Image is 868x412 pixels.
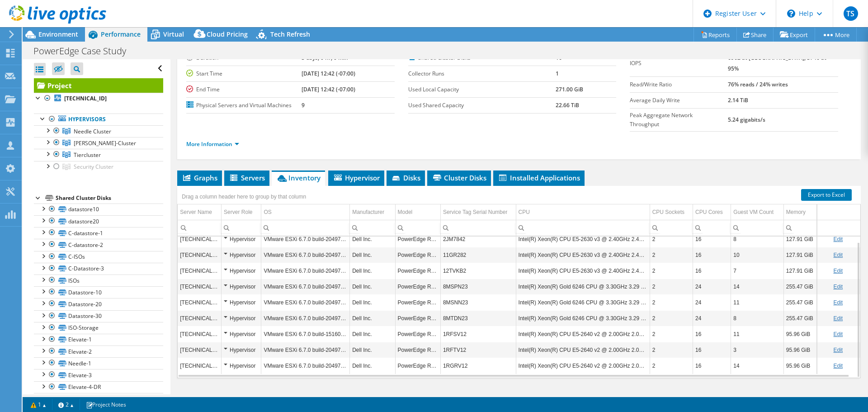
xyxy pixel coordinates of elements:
span: Hypervisor [333,173,380,182]
div: Hypervisor [224,313,259,324]
td: Column CPU Sockets, Value 2 [650,279,693,294]
td: Column CPU Cores, Value 16 [693,358,731,374]
td: Column Manufacturer, Value Dell Inc. [350,310,395,326]
b: 271.00 GiB [556,85,583,93]
b: 5.24 gigabits/s [728,116,765,123]
td: Column Server Role, Value Hypervisor [222,310,261,326]
td: Column CPU Cores, Value 16 [693,247,731,263]
td: CPU Column [516,204,650,220]
td: Column Manufacturer, Value Dell Inc. [350,263,395,279]
div: OS [264,207,271,218]
div: CPU [519,207,530,218]
td: Column Memory, Value 255.47 GiB [783,294,816,310]
b: 3 days, 0 hr, 0 min [302,54,348,62]
td: Column Service Tag Serial Number, Value 1RFSV12 [440,326,516,342]
td: Column Memory, Value 255.47 GiB [783,279,816,294]
td: Column OS, Value VMware ESXi 6.7.0 build-20497097 [261,231,350,247]
td: Column Manufacturer, Value Dell Inc. [350,279,395,294]
label: Collector Runs [408,69,556,78]
td: Column Model, Filter cell [395,220,440,236]
td: Column Server Role, Value Hypervisor [222,294,261,310]
td: Column OS, Value VMware ESXi 6.7.0 build-20497097 [261,263,350,279]
a: Needle-1 [34,357,163,369]
div: Memory [786,207,806,218]
a: [TECHNICAL_ID] [34,93,163,104]
td: Column Memory, Filter cell [783,220,816,236]
td: Column Server Role, Value Hypervisor [222,342,261,358]
div: Data grid [177,186,861,378]
a: Reports [693,28,737,42]
div: Hypervisor [224,234,259,245]
span: Cloud Pricing [207,30,248,38]
td: Column Server Name, Value 10.32.22.93 [178,326,221,342]
span: Tech Refresh [270,30,310,38]
a: Edit [833,299,843,306]
a: Taylor-Cluster [34,137,163,149]
td: Server Name Column [178,204,221,220]
td: Column Server Name, Value 10.32.22.92 [178,358,221,374]
b: 22.66 TiB [556,101,579,109]
td: Column CPU, Value Intel(R) Xeon(R) Gold 6246 CPU @ 3.30GHz 3.29 GHz [516,279,650,294]
td: Column Manufacturer, Filter cell [350,220,395,236]
td: Column CPU, Value Intel(R) Xeon(R) CPU E5-2640 v2 @ 2.00GHz 2.00 GHz [516,326,650,342]
td: Manufacturer Column [350,204,395,220]
a: C-datastore-2 [34,239,163,251]
div: Guest VM Count [733,207,774,218]
td: Column Model, Value PowerEdge R640 [395,279,440,294]
td: Column Guest VM Count, Value 11 [731,326,783,342]
td: Column CPU Cores, Value 24 [693,294,731,310]
td: Column Guest VM Count, Value 7 [731,263,783,279]
div: Hypervisor [224,329,259,340]
td: Column CPU Sockets, Value 2 [650,294,693,310]
td: Column CPU Sockets, Value 2 [650,247,693,263]
td: Column Guest VM Count, Value 8 [731,231,783,247]
b: 6962 at [GEOGRAPHIC_DATA], 3746 at 95% [728,54,826,72]
td: Column Service Tag Serial Number, Value 1RGRV12 [440,358,516,374]
span: [PERSON_NAME]-Cluster [74,139,136,147]
td: Column OS, Value VMware ESXi 6.7.0 build-20497097 [261,310,350,326]
td: Column Guest VM Count, Value 8 [731,310,783,326]
a: 2 [52,399,80,410]
td: CPU Cores Column [693,204,731,220]
td: Column CPU Sockets, Value 2 [650,358,693,374]
b: 76% reads / 24% writes [728,81,788,88]
td: Column Model, Value PowerEdge R640 [395,310,440,326]
span: Tiercluster [74,151,101,159]
div: Hypervisor [224,360,259,371]
span: Cluster Disks [432,173,486,182]
td: Column Model, Value PowerEdge R620 [395,326,440,342]
td: CPU Sockets Column [650,204,693,220]
td: Column CPU Cores, Value 16 [693,326,731,342]
td: Column OS, Value VMware ESXi 6.7.0 build-15160138 [261,326,350,342]
td: Column OS, Value VMware ESXi 6.7.0 build-20497097 [261,342,350,358]
a: Tiercluster [34,149,163,161]
a: datastore10 [34,204,163,215]
td: Column CPU Sockets, Value 2 [650,263,693,279]
a: Edit [833,347,843,353]
a: C-datastore-1 [34,227,163,239]
td: Column CPU Sockets, Filter cell [650,220,693,236]
td: Model Column [395,204,440,220]
a: datastore20 [34,215,163,227]
a: Datastore-20 [34,298,163,310]
td: Server Role Column [222,204,261,220]
td: Column Server Name, Value 10.32.14.22 [178,294,221,310]
div: Drag a column header here to group by that column [179,190,308,203]
a: Share [736,28,774,42]
td: Column Service Tag Serial Number, Filter cell [440,220,516,236]
td: Column CPU, Filter cell [516,220,650,236]
a: Edit [833,331,843,337]
td: Column Server Name, Value 10.32.14.21 [178,279,221,294]
td: Service Tag Serial Number Column [440,204,516,220]
td: Column Server Role, Value Hypervisor [222,263,261,279]
td: Column Service Tag Serial Number, Value 12TVKB2 [440,263,516,279]
td: Column Service Tag Serial Number, Value 1RFTV12 [440,342,516,358]
td: Column CPU Sockets, Value 2 [650,310,693,326]
td: Column Manufacturer, Value Dell Inc. [350,231,395,247]
a: Datastore-30 [34,310,163,322]
div: Manufacturer [352,207,384,218]
div: Hypervisor [224,345,259,355]
td: Column Manufacturer, Value Dell Inc. [350,358,395,374]
td: Column CPU Cores, Value 16 [693,342,731,358]
a: Needle Cluster [34,125,163,137]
